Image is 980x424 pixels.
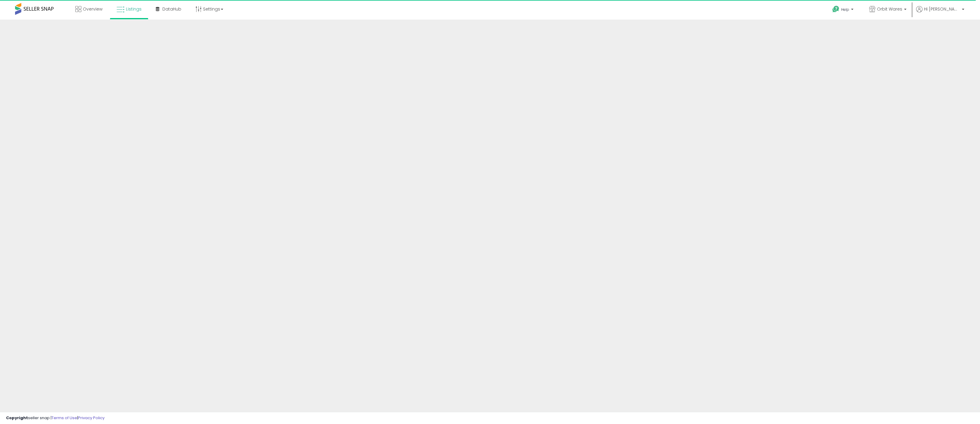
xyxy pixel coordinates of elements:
[83,6,102,12] span: Overview
[841,7,849,12] span: Help
[126,6,142,12] span: Listings
[162,6,181,12] span: DataHub
[877,6,902,12] span: Orbit Wares
[924,6,960,12] span: Hi [PERSON_NAME]
[832,5,840,13] i: Get Help
[828,1,859,20] a: Help
[916,6,964,20] a: Hi [PERSON_NAME]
